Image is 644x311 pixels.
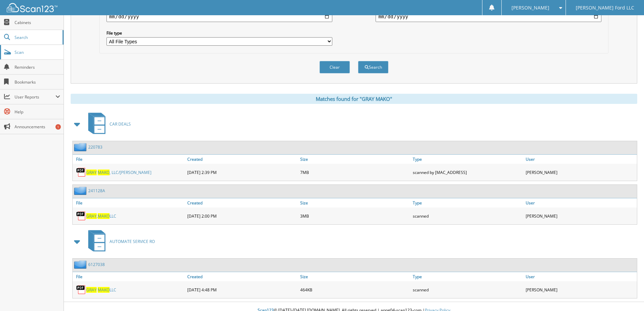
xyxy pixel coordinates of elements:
a: CAR DEALS [84,111,131,137]
span: Help [15,109,60,115]
div: [PERSON_NAME] [524,209,637,223]
div: [DATE] 4:48 PM [186,283,299,296]
a: Size [299,155,411,164]
img: scan123-logo-white.svg [7,3,57,12]
span: GRAY [86,213,97,219]
div: [PERSON_NAME] [524,165,637,179]
div: [DATE] 2:39 PM [186,165,299,179]
a: GRAY MAKO, LLC/[PERSON_NAME] [86,170,151,175]
img: PDF.png [76,285,86,295]
img: PDF.png [76,211,86,221]
span: Scan [15,49,60,55]
a: Created [186,155,299,164]
span: [PERSON_NAME] [511,6,549,10]
span: GRAY [86,287,97,293]
a: User [524,272,637,281]
img: folder2.png [74,186,88,195]
div: 464KB [299,283,411,296]
div: scanned by [MAC_ADDRESS] [411,165,524,179]
span: MAKO [98,213,110,219]
a: 220783 [88,144,102,150]
a: User [524,198,637,207]
span: User Reports [15,94,55,100]
span: MAKO [98,287,110,293]
a: 241128A [88,188,105,194]
a: Size [299,198,411,207]
img: PDF.png [76,167,86,177]
a: Type [411,155,524,164]
span: Search [15,35,59,40]
div: scanned [411,283,524,296]
div: 1 [55,124,61,130]
a: File [73,198,186,207]
div: scanned [411,209,524,223]
a: AUTOMATE SERVICE RO [84,228,155,255]
div: 3MB [299,209,411,223]
span: Bookmarks [15,79,60,85]
a: Type [411,272,524,281]
a: User [524,155,637,164]
a: GRAY,MAKOLLC [86,213,116,219]
span: Announcements [15,124,60,130]
a: GRAY MAKOLLC [86,287,116,293]
button: Clear [319,61,350,73]
a: File [73,155,186,164]
div: Matches found for "GRAY MAKO" [71,94,637,104]
a: 6127038 [88,262,105,267]
span: AUTOMATE SERVICE RO [110,239,155,244]
a: Size [299,272,411,281]
span: [PERSON_NAME] Ford LLC [576,6,634,10]
a: Type [411,198,524,207]
div: 7MB [299,165,411,179]
div: [DATE] 2:00 PM [186,209,299,223]
span: CAR DEALS [110,121,131,127]
span: Reminders [15,64,60,70]
a: Created [186,198,299,207]
input: end [376,11,601,22]
span: Cabinets [15,20,60,25]
span: GRAY [86,170,97,175]
button: Search [358,61,388,73]
label: File type [106,30,332,36]
img: folder2.png [74,143,88,151]
input: start [106,11,332,22]
img: folder2.png [74,260,88,269]
div: [PERSON_NAME] [524,283,637,296]
span: MAKO [98,170,110,175]
a: File [73,272,186,281]
a: Created [186,272,299,281]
